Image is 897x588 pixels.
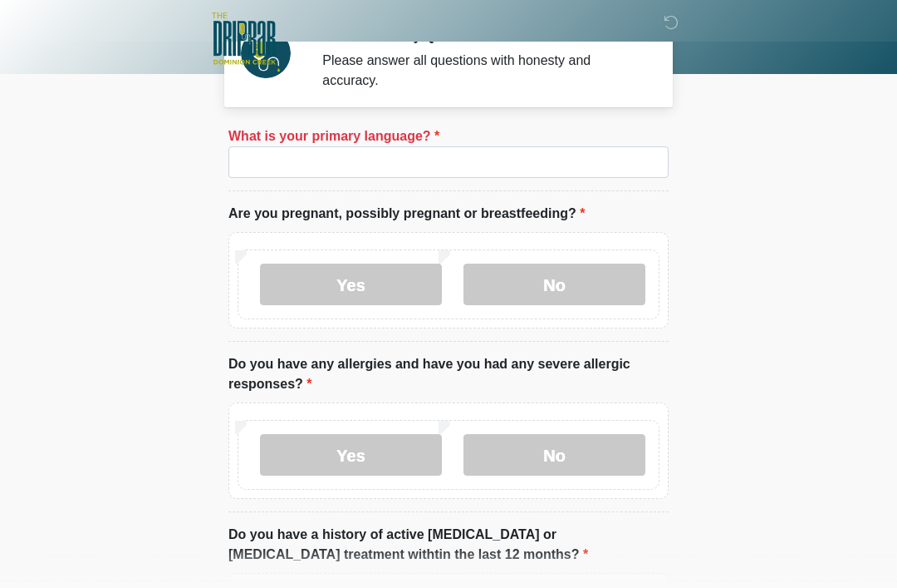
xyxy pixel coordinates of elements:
label: No [463,264,645,305]
label: Do you have a history of active [MEDICAL_DATA] or [MEDICAL_DATA] treatment withtin the last 12 mo... [228,525,669,565]
label: Are you pregnant, possibly pregnant or breastfeeding? [228,204,585,224]
label: What is your primary language? [228,126,439,146]
img: The DRIPBaR - San Antonio Dominion Creek Logo [212,12,276,67]
label: Do you have any allergies and have you had any severe allergic responses? [228,354,669,394]
label: No [463,434,645,476]
label: Yes [260,264,442,305]
label: Yes [260,434,442,476]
